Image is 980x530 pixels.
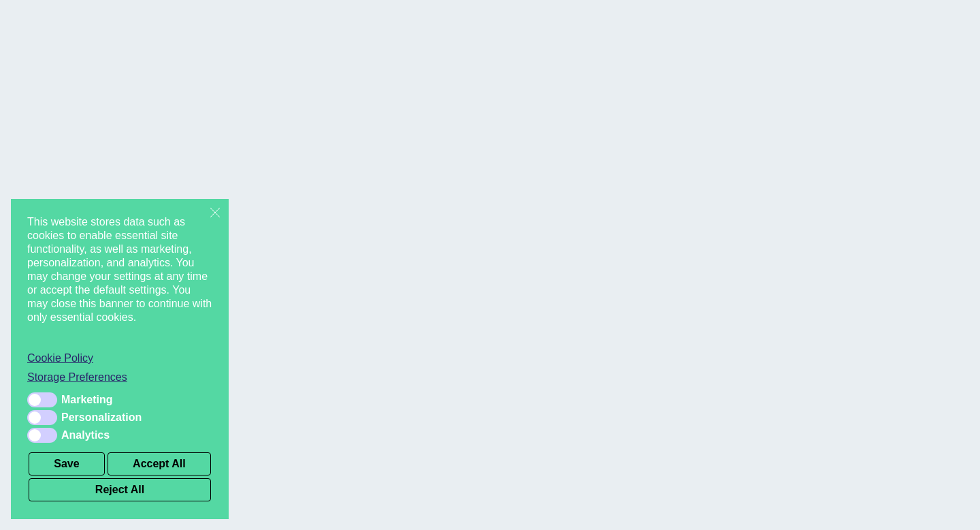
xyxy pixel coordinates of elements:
span: Personalization [61,411,142,424]
span: Analytics [61,428,110,442]
button: Save [29,452,105,476]
button: Accept All [108,452,211,476]
a: Storage Preferences [27,371,212,384]
button: Reject All [29,478,211,501]
span: Marketing [61,393,113,407]
a: Cookie Policy [27,352,212,365]
span: This website stores data such as cookies to enable essential site functionality, as well as marke... [27,215,212,341]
